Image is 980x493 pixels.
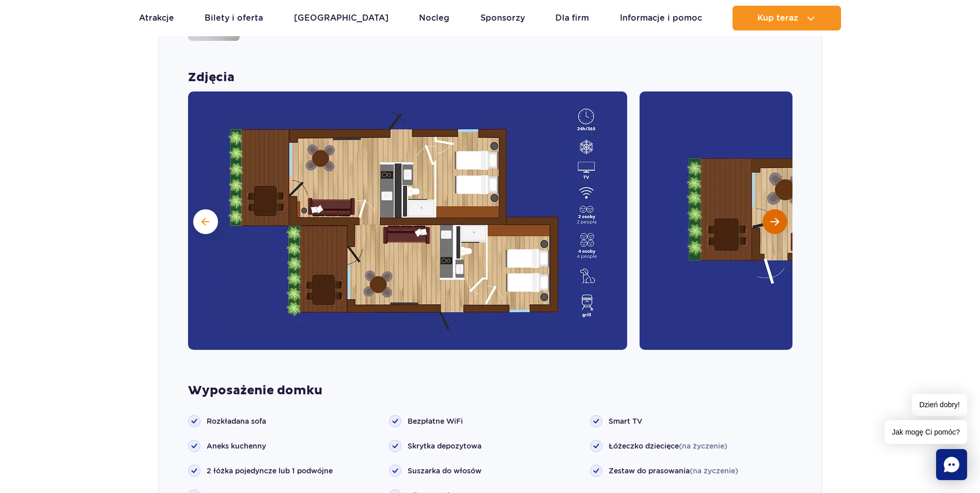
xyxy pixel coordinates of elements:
[884,420,967,444] span: Jak mogę Ci pomóc?
[408,416,463,426] span: Bezpłatne WiFi
[609,416,642,426] span: Smart TV
[936,449,967,480] div: Chat
[207,441,266,451] span: Aneks kuchenny
[609,441,727,451] span: Łóżeczko dziecięce
[207,466,333,476] span: 2 łóżka pojedyncze lub 1 podwójne
[690,467,738,475] span: (na życzenie)
[609,466,738,476] span: Zestaw do prasowania
[408,466,481,476] span: Suszarka do włosów
[480,6,525,30] a: Sponsorzy
[912,394,967,416] span: Dzień dobry!
[763,209,787,234] button: Następny slajd
[408,441,481,451] span: Skrytka depozytowa
[419,6,449,30] a: Nocleg
[188,70,792,85] strong: Zdjęcia
[188,383,792,398] strong: Wyposażenie domku
[139,6,174,30] a: Atrakcje
[207,416,266,426] span: Rozkładana sofa
[205,6,263,30] a: Bilety i oferta
[757,13,798,23] span: Kup teraz
[294,6,388,30] a: [GEOGRAPHIC_DATA]
[620,6,702,30] a: Informacje i pomoc
[555,6,589,30] a: Dla firm
[733,6,841,30] button: Kup teraz
[679,442,727,450] span: (na życzenie)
